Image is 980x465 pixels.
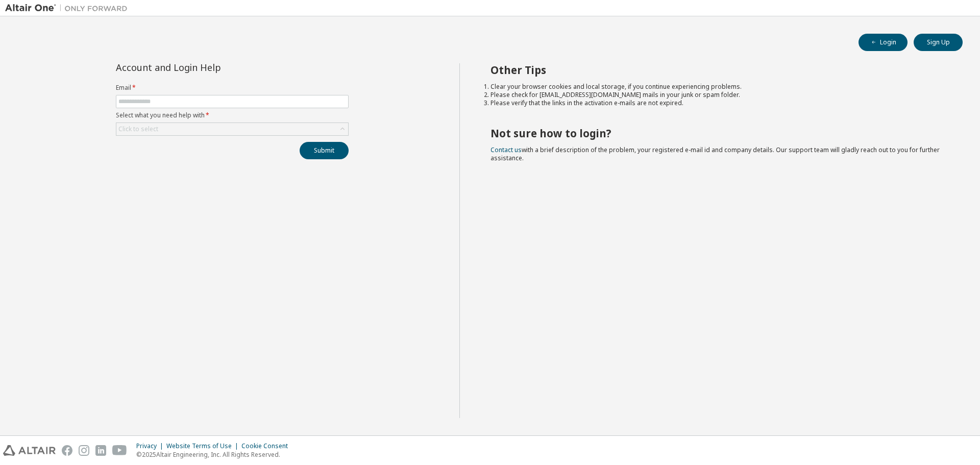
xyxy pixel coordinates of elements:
h2: Other Tips [491,63,945,77]
label: Select what you need help with [116,111,349,119]
div: Click to select [116,123,348,135]
li: Clear your browser cookies and local storage, if you continue experiencing problems. [491,83,945,91]
div: Account and Login Help [116,63,302,71]
button: Login [859,34,908,51]
img: Altair One [5,3,133,13]
h2: Not sure how to login? [491,127,945,140]
label: Email [116,84,349,92]
img: linkedin.svg [95,445,106,456]
li: Please check for [EMAIL_ADDRESS][DOMAIN_NAME] mails in your junk or spam folder. [491,91,945,99]
li: Please verify that the links in the activation e-mails are not expired. [491,99,945,107]
div: Website Terms of Use [166,442,241,450]
img: instagram.svg [79,445,89,456]
a: Contact us [491,145,522,154]
img: altair_logo.svg [3,445,56,456]
img: facebook.svg [62,445,72,456]
div: Click to select [118,125,158,133]
button: Submit [300,142,349,159]
div: Cookie Consent [241,442,294,450]
div: Privacy [136,442,166,450]
img: youtube.svg [112,445,127,456]
p: © 2025 Altair Engineering, Inc. All Rights Reserved. [136,450,294,459]
button: Sign Up [914,34,963,51]
span: with a brief description of the problem, your registered e-mail id and company details. Our suppo... [491,145,940,162]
